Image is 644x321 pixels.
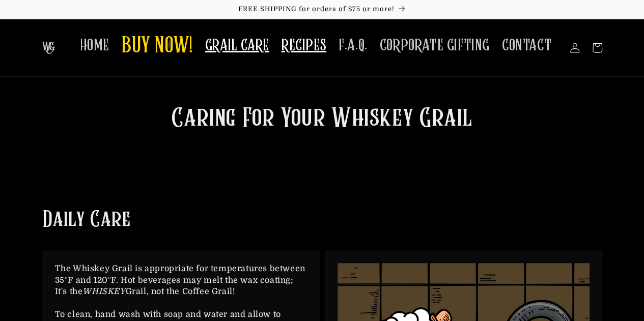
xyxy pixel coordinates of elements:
span: HOME [80,36,109,55]
span: RECIPES [282,36,326,55]
img: The Whiskey Grail [42,42,55,54]
span: CONTACT [502,36,552,55]
a: F.A.Q. [332,30,374,62]
a: RECIPES [275,30,332,62]
h2: Caring For Your Whiskey Grail [124,102,521,137]
a: CONTACT [496,30,558,62]
p: FREE SHIPPING for orders of $75 or more! [10,5,634,14]
a: BUY NOW! [116,26,199,67]
a: GRAIL CARE [199,30,275,62]
span: CORPORATE GIFTING [380,36,490,55]
a: CORPORATE GIFTING [374,30,496,62]
em: WHISKEY [82,287,125,296]
a: HOME [74,30,116,62]
span: F.A.Q. [339,36,368,55]
span: BUY NOW! [122,33,193,61]
h2: Daily Care [42,206,131,235]
span: GRAIL CARE [205,36,269,55]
